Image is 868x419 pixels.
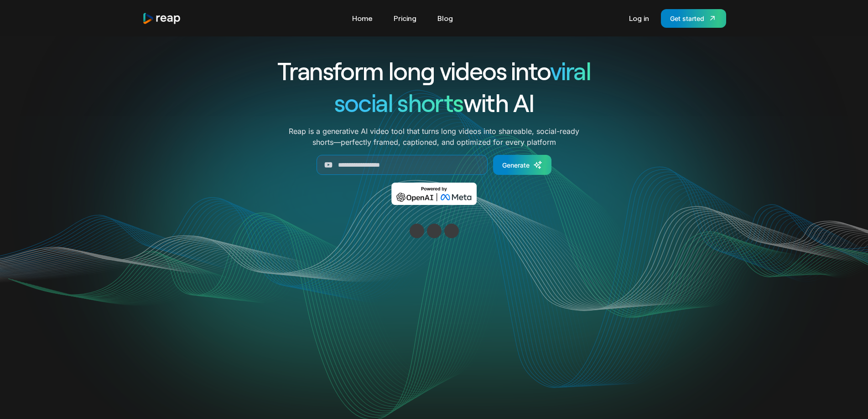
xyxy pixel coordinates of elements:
[389,11,421,26] a: Pricing
[493,155,551,175] a: Generate
[250,218,618,402] video: Your browser does not support the video tag.
[550,56,591,85] span: viral
[289,126,579,148] p: Reap is a generative AI video tool that turns long videos into shareable, social-ready shorts—per...
[142,12,182,25] img: reap logo
[661,9,726,28] a: Get started
[348,11,377,26] a: Home
[244,87,624,118] h1: with AI
[433,11,457,26] a: Blog
[670,14,704,23] div: Get started
[334,87,463,117] span: social shorts
[142,12,182,25] a: home
[244,55,624,87] h1: Transform long videos into
[502,160,530,170] div: Generate
[244,155,624,175] form: Generate Form
[624,11,654,26] a: Log in
[391,183,477,205] img: Powered by OpenAI & Meta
